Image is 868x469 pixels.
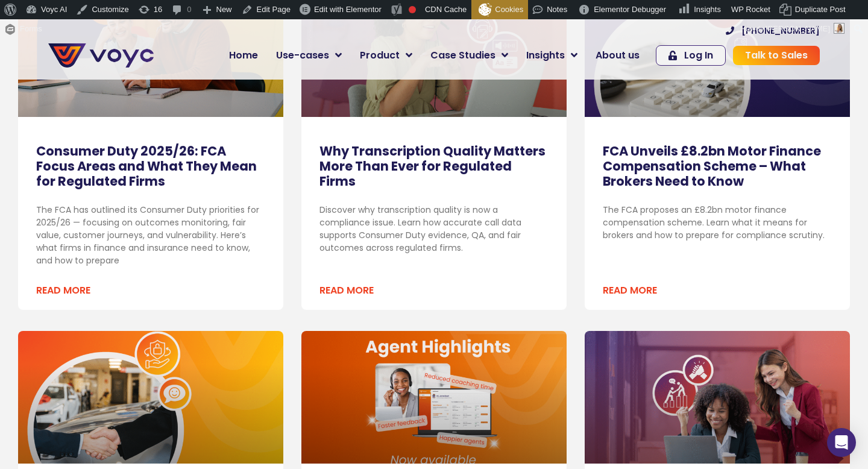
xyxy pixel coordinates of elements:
a: Log In [656,45,726,66]
img: voyc-full-logo [48,43,154,68]
span: Insights [526,48,565,63]
a: Product [351,43,421,68]
p: The FCA has outlined its Consumer Duty priorities for 2025/26 — focusing on outcomes monitoring, ... [36,204,265,267]
a: Why Transcription Quality Matters More Than Ever for Regulated Firms [319,142,546,190]
span: About us [596,48,640,63]
a: Insights [517,43,587,68]
p: The FCA proposes an £8.2bn motor finance compensation scheme. Learn what it means for brokers and... [603,204,832,242]
a: Case Studies [421,43,517,68]
span: Case Studies [430,48,495,63]
a: Read more about Why Transcription Quality Matters More Than Ever for Regulated Firms [319,283,374,298]
p: Discover why transcription quality is now a compliance issue. Learn how accurate call data suppor... [319,204,549,254]
a: Consumer Duty 2025/26: FCA Focus Areas and What They Mean for Regulated Firms [36,142,257,190]
a: About us [587,43,649,68]
a: FCA Unveils £8.2bn Motor Finance Compensation Scheme – What Brokers Need to Know [603,142,821,190]
a: Howdy, [736,19,849,39]
a: Read more about FCA Unveils £8.2bn Motor Finance Compensation Scheme – What Brokers Need to Know [603,283,657,298]
span: Log In [684,51,713,60]
div: Open Intercom Messenger [827,428,856,457]
span: Insights [694,5,721,14]
a: Talk to Sales [733,46,820,65]
a: Read more about Consumer Duty 2025/26: FCA Focus Areas and What They Mean for Regulated Firms [36,283,90,298]
span: Product [360,48,400,63]
a: Home [220,43,267,68]
a: Use-cases [267,43,351,68]
span: Home [229,48,258,63]
span: Edit with Elementor [314,5,382,14]
div: Focus keyphrase not set [409,6,416,13]
a: [PHONE_NUMBER] [726,27,820,35]
span: Use-cases [276,48,329,63]
span: Talk to Sales [745,51,808,60]
span: Forms [20,19,42,39]
span: [PERSON_NAME] [766,24,830,33]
